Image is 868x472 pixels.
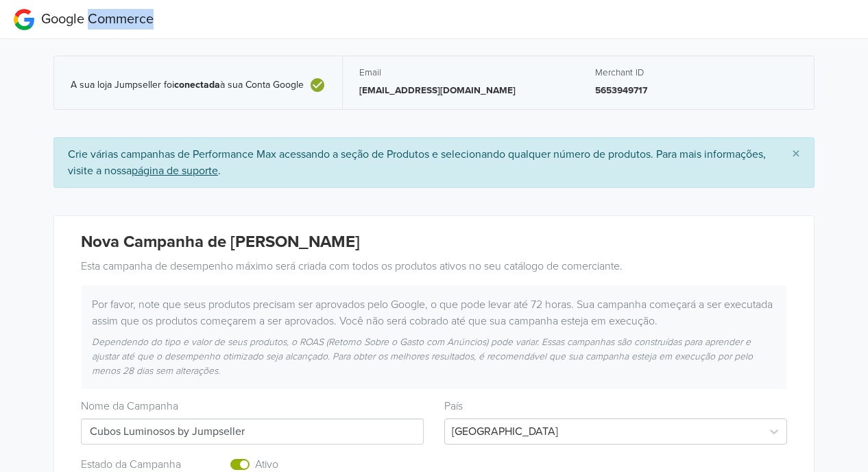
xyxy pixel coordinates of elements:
h6: Estado da Campanha [81,458,192,471]
span: × [792,144,800,164]
div: Esta campanha de desempenho máximo será criada com todos os produtos ativos no seu catálogo de co... [71,258,797,274]
h6: Ativo [255,458,376,471]
div: Por favor, note que seus produtos precisam ser aprovados pelo Google, o que pode levar até 72 hor... [82,296,786,329]
h5: Email [359,67,562,78]
h5: Merchant ID [595,67,798,78]
a: Para mais informações, visite a nossapágina de suporte. [68,147,766,178]
u: página de suporte [132,164,218,178]
div: Dependendo do tipo e valor de seus produtos, o ROAS (Retorno Sobre o Gasto com Anúncios) pode var... [82,335,786,378]
button: Close [778,138,814,171]
p: [EMAIL_ADDRESS][DOMAIN_NAME] [359,84,562,97]
h4: Nova Campanha de [PERSON_NAME] [81,233,787,252]
span: A sua loja Jumpseller foi à sua Conta Google [71,80,304,91]
p: 5653949717 [595,84,798,97]
span: Google Commerce [41,11,154,27]
h6: Nome da Campanha [81,400,424,413]
div: Crie várias campanhas de Performance Max acessando a seção de Produtos e selecionando qualquer nú... [53,137,815,188]
b: conectada [174,79,220,91]
h6: País [444,400,787,413]
input: Campaign name [81,418,424,445]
